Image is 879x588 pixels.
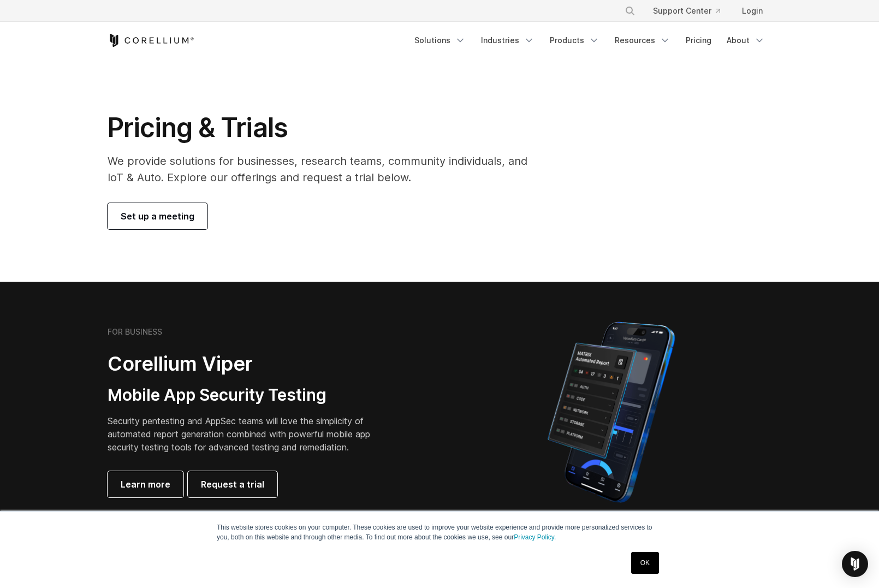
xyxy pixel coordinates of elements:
[620,1,640,21] button: Search
[188,471,277,497] a: Request a trial
[842,551,868,577] div: Open Intercom Messenger
[217,522,662,542] p: This website stores cookies on your computer. These cookies are used to improve your website expe...
[108,203,207,229] a: Set up a meeting
[108,111,543,144] h1: Pricing & Trials
[108,471,183,497] a: Learn more
[408,31,771,50] div: Navigation Menu
[108,327,162,337] h6: FOR BUSINESS
[733,1,771,21] a: Login
[121,478,170,491] span: Learn more
[543,31,606,50] a: Products
[201,478,264,491] span: Request a trial
[720,31,771,50] a: About
[644,1,729,21] a: Support Center
[108,385,387,406] h3: Mobile App Security Testing
[108,153,543,186] p: We provide solutions for businesses, research teams, community individuals, and IoT & Auto. Explo...
[474,31,541,50] a: Industries
[679,31,718,50] a: Pricing
[631,552,659,574] a: OK
[611,1,771,21] div: Navigation Menu
[108,414,387,454] p: Security pentesting and AppSec teams will love the simplicity of automated report generation comb...
[408,31,472,50] a: Solutions
[108,34,194,47] a: Corellium Home
[529,317,693,508] img: Corellium MATRIX automated report on iPhone showing app vulnerability test results across securit...
[514,533,556,541] a: Privacy Policy.
[108,352,387,376] h2: Corellium Viper
[608,31,677,50] a: Resources
[121,210,194,223] span: Set up a meeting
